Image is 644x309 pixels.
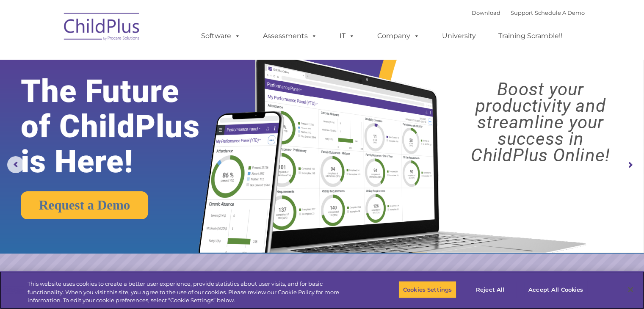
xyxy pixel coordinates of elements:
[524,281,588,298] button: Accept All Cookies
[472,9,585,16] font: |
[472,9,500,16] a: Download
[490,28,571,44] a: Training Scramble!!
[621,280,640,299] button: Close
[331,28,363,44] a: IT
[118,91,154,97] span: Phone number
[445,81,636,163] rs-layer: Boost your productivity and streamline your success in ChildPlus Online!
[21,191,148,219] a: Request a Demo
[369,28,428,44] a: Company
[254,28,326,44] a: Assessments
[193,28,249,44] a: Software
[60,7,144,49] img: ChildPlus by Procare Solutions
[511,9,533,16] a: Support
[434,28,484,44] a: University
[118,56,144,62] span: Last name
[535,9,585,16] a: Schedule A Demo
[398,281,456,298] button: Cookies Settings
[464,281,517,298] button: Reject All
[28,280,354,305] div: This website uses cookies to create a better user experience, provide statistics about user visit...
[21,74,227,179] rs-layer: The Future of ChildPlus is Here!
